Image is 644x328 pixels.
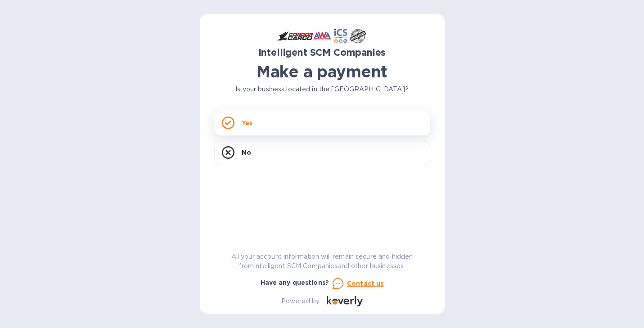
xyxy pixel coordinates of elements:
[281,297,320,306] p: Powered by
[242,148,251,157] p: No
[214,62,430,81] h1: Make a payment
[258,47,386,58] b: Intelligent SCM Companies
[214,85,430,94] p: Is your business located in the [GEOGRAPHIC_DATA]?
[242,118,252,127] p: Yes
[261,279,329,286] b: Have any questions?
[347,280,384,287] u: Contact us
[214,252,430,271] p: All your account information will remain secure and hidden from Intelligent SCM Companies and oth...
